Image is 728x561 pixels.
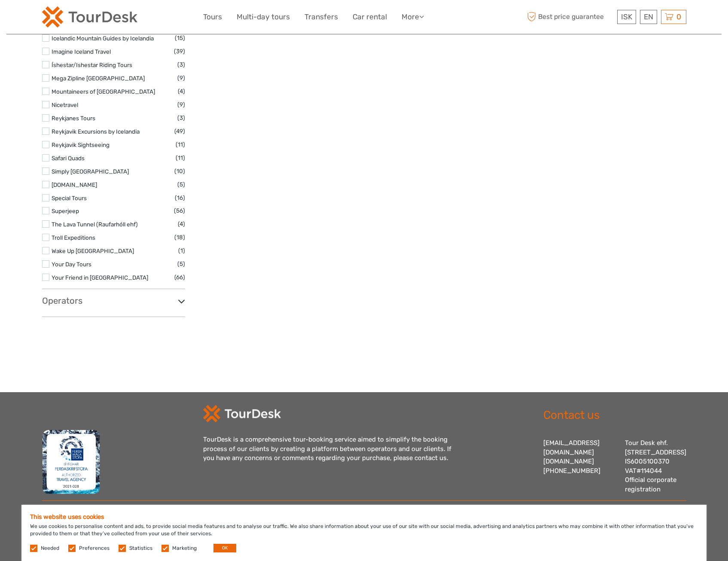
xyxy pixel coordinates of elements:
label: Statistics [129,545,152,552]
span: (66) [174,272,185,282]
a: Multi-day tours [237,11,290,23]
div: We use cookies to personalise content and ads, to provide social media features and to analyse ou... [21,505,707,561]
h2: Contact us [543,409,686,422]
img: td-logo-white.png [203,405,281,422]
a: Icelandic Mountain Guides by Icelandia [52,35,154,42]
h3: Operators [42,296,185,306]
a: Safari Quads [52,155,85,162]
a: [DOMAIN_NAME] [52,181,97,188]
a: More [402,11,424,23]
span: (10) [174,166,185,176]
div: TourDesk is a comprehensive tour-booking service aimed to simplify the booking process of our cli... [203,435,461,463]
div: Tour Desk ehf. [STREET_ADDRESS] IS6005100370 VAT#114044 [625,439,686,494]
a: Imagine Iceland Travel [52,48,111,55]
label: Needed [41,545,59,552]
img: 120-15d4194f-c635-41b9-a512-a3cb382bfb57_logo_small.png [42,6,137,27]
span: (49) [174,126,185,136]
a: Transfers [305,11,338,23]
a: Reykjavik Sightseeing [52,141,110,148]
span: (11) [176,140,185,149]
label: Marketing [172,545,197,552]
a: Your Friend in [GEOGRAPHIC_DATA] [52,274,148,281]
a: Your Day Tours [52,261,91,268]
span: (18) [174,232,185,242]
label: Preferences [79,545,110,552]
a: Wake Up [GEOGRAPHIC_DATA] [52,247,134,254]
a: The Lava Tunnel (Raufarhóll ehf) [52,221,138,228]
span: ISK [621,12,632,21]
a: [DOMAIN_NAME] [543,457,594,465]
img: fms.png [42,430,101,494]
button: OK [213,544,236,552]
span: 0 [675,12,682,21]
span: (4) [178,219,185,229]
span: (15) [175,33,185,43]
span: (9) [177,73,185,83]
div: EN [640,10,657,24]
span: (3) [177,60,185,70]
div: [EMAIL_ADDRESS][DOMAIN_NAME] [PHONE_NUMBER] [543,439,616,494]
a: Special Tours [52,195,87,201]
span: (1) [178,246,185,256]
span: (3) [177,113,185,123]
a: Official corporate registration [625,476,676,493]
span: (9) [177,100,185,110]
span: (11) [176,153,185,163]
span: (4) [178,86,185,96]
a: Superjeep [52,207,79,214]
a: Tours [203,11,222,23]
h5: This website uses cookies [30,513,698,521]
span: (39) [174,46,185,56]
a: Car rental [353,11,387,23]
span: Best price guarantee [525,10,615,24]
a: Mega Zipline [GEOGRAPHIC_DATA] [52,75,145,82]
a: Íshestar/Ishestar Riding Tours [52,61,132,68]
a: Troll Expeditions [52,234,95,241]
span: (5) [177,180,185,189]
a: Simply [GEOGRAPHIC_DATA] [52,168,129,175]
span: (5) [177,259,185,269]
a: Reykjavik Excursions by Icelandia [52,128,140,135]
a: Nicetravel [52,101,78,108]
span: (16) [175,193,185,203]
span: (56) [174,206,185,216]
a: Reykjanes Tours [52,115,95,122]
a: Mountaineers of [GEOGRAPHIC_DATA] [52,88,155,95]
